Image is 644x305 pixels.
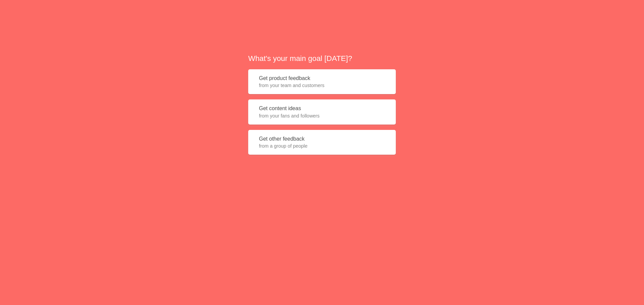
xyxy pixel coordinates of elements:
[248,130,396,155] button: Get other feedbackfrom a group of people
[248,69,396,94] button: Get product feedbackfrom your team and customers
[259,143,385,149] span: from a group of people
[259,82,385,89] span: from your team and customers
[248,53,396,64] h2: What's your main goal [DATE]?
[259,112,385,119] span: from your fans and followers
[248,99,396,125] button: Get content ideasfrom your fans and followers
